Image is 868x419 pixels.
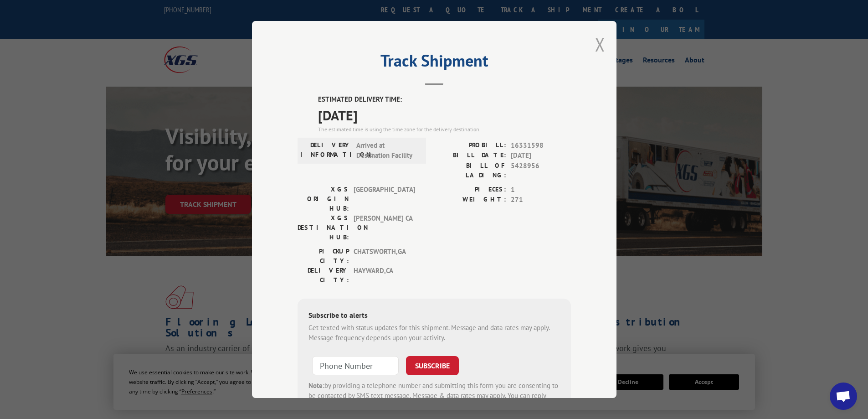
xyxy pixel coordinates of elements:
[300,140,352,161] label: DELIVERY INFORMATION:
[511,195,571,205] span: 271
[298,247,349,266] label: PICKUP CITY:
[318,125,571,134] div: The estimated time is using the time zone for the delivery destination.
[312,356,399,375] input: Phone Number
[434,150,506,161] label: BILL DATE:
[298,185,349,213] label: XGS ORIGIN HUB:
[318,105,571,125] span: [DATE]
[356,140,418,161] span: Arrived at Destination Facility
[308,310,560,323] div: Subscribe to alerts
[434,161,506,180] label: BILL OF LADING:
[354,247,415,266] span: CHATSWORTH , GA
[354,213,415,242] span: [PERSON_NAME] CA
[595,32,605,57] button: Close modal
[318,94,571,105] label: ESTIMATED DELIVERY TIME:
[511,185,571,195] span: 1
[406,356,459,375] button: SUBSCRIBE
[298,213,349,242] label: XGS DESTINATION HUB:
[298,266,349,285] label: DELIVERY CITY:
[354,266,415,285] span: HAYWARD , CA
[298,54,571,72] h2: Track Shipment
[308,381,560,412] div: by providing a telephone number and submitting this form you are consenting to be contacted by SM...
[354,185,415,213] span: [GEOGRAPHIC_DATA]
[308,381,324,390] strong: Note:
[511,140,571,151] span: 16331598
[434,195,506,205] label: WEIGHT:
[511,161,571,180] span: 5428956
[830,383,857,410] div: Open chat
[434,185,506,195] label: PIECES:
[434,140,506,151] label: PROBILL:
[308,323,560,343] div: Get texted with status updates for this shipment. Message and data rates may apply. Message frequ...
[511,150,571,161] span: [DATE]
